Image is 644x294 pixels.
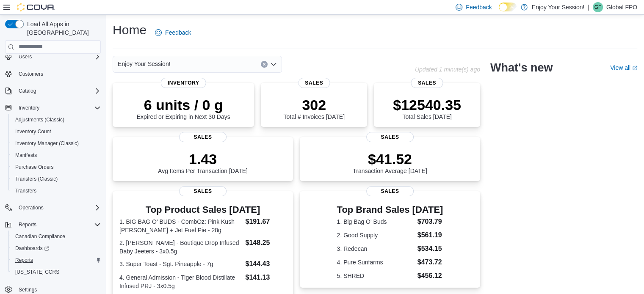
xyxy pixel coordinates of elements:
[12,126,55,137] a: Inventory Count
[12,150,101,160] span: Manifests
[165,28,191,37] span: Feedback
[588,2,589,12] p: |
[337,272,414,280] dt: 5. SHRED
[8,126,104,137] button: Inventory Count
[179,186,227,196] span: Sales
[12,267,63,277] a: [US_STATE] CCRS
[606,2,637,12] p: Global FPO
[2,68,104,80] button: Customers
[411,78,443,88] span: Sales
[19,221,36,228] span: Reports
[179,132,227,142] span: Sales
[12,231,101,242] span: Canadian Compliance
[337,258,414,267] dt: 4. Pure Sunfarms
[366,186,414,196] span: Sales
[366,132,414,142] span: Sales
[17,3,55,11] img: Cova
[15,69,47,79] a: Customers
[12,126,101,137] span: Inventory Count
[152,24,194,41] a: Feedback
[24,20,101,37] span: Load All Apps in [GEOGRAPHIC_DATA]
[415,66,480,73] p: Updated 1 minute(s) ago
[12,115,68,125] a: Adjustments (Classic)
[15,152,37,159] span: Manifests
[15,164,54,170] span: Purchase Orders
[19,204,44,211] span: Operations
[490,61,553,74] h2: What's new
[417,271,443,281] dd: $456.12
[283,96,344,120] div: Total # Invoices [DATE]
[593,2,603,12] div: Global FPO
[15,140,79,147] span: Inventory Manager (Classic)
[12,186,40,196] a: Transfers
[119,260,242,268] dt: 3. Super Toast - Sgt. Pineapple - 7g
[158,151,248,174] div: Avg Items Per Transaction [DATE]
[2,85,104,97] button: Catalog
[113,22,146,38] h1: Home
[118,59,171,69] span: Enjoy Your Session!
[417,257,443,267] dd: $473.72
[15,220,40,230] button: Reports
[8,173,104,185] button: Transfers (Classic)
[12,231,69,242] a: Canadian Compliance
[12,243,53,253] a: Dashboards
[393,96,461,113] p: $12540.35
[245,259,286,269] dd: $144.43
[119,217,242,234] dt: 1. BIG BAG O' BUDS - CombOz: Pink Kush [PERSON_NAME] + Jet Fuel Pie - 28g
[270,61,277,68] button: Open list of options
[393,96,461,120] div: Total Sales [DATE]
[12,174,101,184] span: Transfers (Classic)
[15,220,101,230] span: Reports
[12,162,57,172] a: Purchase Orders
[8,149,104,161] button: Manifests
[15,269,59,275] span: [US_STATE] CCRS
[417,217,443,227] dd: $703.79
[119,205,286,215] h3: Top Product Sales [DATE]
[8,161,104,173] button: Purchase Orders
[15,103,43,113] button: Inventory
[8,231,104,242] button: Canadian Compliance
[15,128,51,135] span: Inventory Count
[2,219,104,231] button: Reports
[610,64,637,71] a: View allExternal link
[158,151,248,168] p: 1.43
[15,245,49,252] span: Dashboards
[8,254,104,266] button: Reports
[12,115,101,125] span: Adjustments (Classic)
[245,238,286,248] dd: $148.25
[2,51,104,63] button: Users
[19,71,43,77] span: Customers
[12,186,101,196] span: Transfers
[261,61,268,68] button: Clear input
[2,202,104,214] button: Operations
[119,239,242,256] dt: 2. [PERSON_NAME] - Boutique Drop Infused Baby Jeeters - 3x0.5g
[594,2,602,12] span: GF
[15,103,101,113] span: Inventory
[19,104,39,111] span: Inventory
[337,217,414,226] dt: 1. Big Bag O' Buds
[15,187,36,194] span: Transfers
[12,267,101,277] span: Washington CCRS
[337,231,414,239] dt: 2. Good Supply
[8,242,104,254] a: Dashboards
[12,174,61,184] a: Transfers (Classic)
[353,151,427,174] div: Transaction Average [DATE]
[417,244,443,254] dd: $534.15
[15,86,101,96] span: Catalog
[15,116,64,123] span: Adjustments (Classic)
[19,53,32,60] span: Users
[15,233,65,240] span: Canadian Compliance
[12,162,101,172] span: Purchase Orders
[15,52,35,62] button: Users
[19,88,36,94] span: Catalog
[298,78,330,88] span: Sales
[15,203,47,213] button: Operations
[8,266,104,278] button: [US_STATE] CCRS
[245,272,286,283] dd: $141.13
[337,245,414,253] dt: 3. Redecan
[15,52,101,62] span: Users
[137,96,230,120] div: Expired or Expiring in Next 30 Days
[12,138,82,148] a: Inventory Manager (Classic)
[8,114,104,126] button: Adjustments (Classic)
